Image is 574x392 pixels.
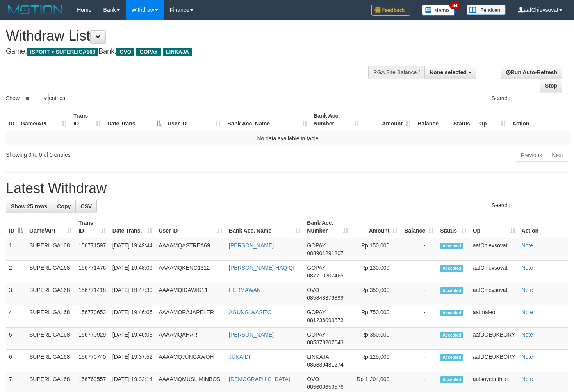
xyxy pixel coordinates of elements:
th: Balance [414,109,450,131]
span: Copy [57,203,71,209]
td: AAAAMQKENG1312 [155,261,226,283]
td: SUPERLIGA168 [26,328,75,350]
a: AGUNG WASITO [229,309,272,315]
a: Copy [52,200,76,213]
span: Accepted [440,332,463,338]
img: Feedback.jpg [371,5,410,16]
td: AAAAMQJUNGAWOH [155,350,226,372]
span: 34 [449,2,460,9]
a: Note [522,331,533,338]
th: Bank Acc. Number: activate to sort column ascending [310,109,362,131]
span: Copy 085608650576 to clipboard [307,384,343,390]
th: Action [519,216,568,238]
td: - [401,283,437,305]
h4: Game: Bank: [6,48,375,55]
a: Note [522,354,533,360]
div: Showing 0 to 0 of 0 entries [6,148,234,159]
th: Balance: activate to sort column ascending [401,216,437,238]
span: GOPAY [307,309,325,315]
img: MOTION_logo.png [6,4,65,16]
th: Game/API: activate to sort column ascending [18,109,70,131]
th: Game/API: activate to sort column ascending [26,216,75,238]
th: Amount: activate to sort column ascending [362,109,414,131]
h1: Latest Withdraw [6,181,568,196]
th: User ID: activate to sort column ascending [155,216,226,238]
td: 6 [6,350,26,372]
div: PGA Site Balance / [368,66,424,79]
td: - [401,238,437,261]
td: 156770653 [75,305,109,328]
th: Status: activate to sort column ascending [437,216,469,238]
td: 156771476 [75,261,109,283]
td: [DATE] 19:47:30 [109,283,156,305]
td: AAAAMQASTREA69 [155,238,226,261]
td: 156771597 [75,238,109,261]
label: Search: [492,200,568,211]
a: Show 25 rows [6,200,52,213]
span: CSV [80,203,92,209]
span: Copy 087710207465 to clipboard [307,272,343,279]
span: Accepted [440,354,463,361]
td: 156771418 [75,283,109,305]
td: AAAAMQAHARI [155,328,226,350]
td: - [401,261,437,283]
span: Copy 085878207043 to clipboard [307,339,343,345]
span: Accepted [440,243,463,249]
th: Bank Acc. Name: activate to sort column ascending [226,216,304,238]
td: [DATE] 19:49:44 [109,238,156,261]
span: Copy 088901291207 to clipboard [307,250,343,256]
td: SUPERLIGA168 [26,238,75,261]
span: GOPAY [136,48,161,56]
a: Note [522,287,533,293]
td: aafChievsovat [470,261,519,283]
a: Note [522,376,533,382]
span: None selected [430,69,467,75]
a: Stop [540,79,562,92]
td: SUPERLIGA168 [26,261,75,283]
span: Accepted [440,310,463,316]
span: Show 25 rows [11,203,47,209]
td: Rp 350,000 [351,328,401,350]
a: JUNAIDI [229,354,250,360]
th: Bank Acc. Number: activate to sort column ascending [304,216,351,238]
span: LINKAJA [307,354,329,360]
td: 2 [6,261,26,283]
td: SUPERLIGA168 [26,305,75,328]
input: Search: [513,93,568,104]
h1: Withdraw List [6,28,375,44]
a: Previous [516,149,547,162]
td: - [401,350,437,372]
a: [PERSON_NAME] [229,331,274,338]
td: - [401,328,437,350]
th: ID [6,109,18,131]
td: - [401,305,437,328]
span: Copy 081236090873 to clipboard [307,317,343,323]
span: Copy 085839481274 to clipboard [307,362,343,368]
td: 156770929 [75,328,109,350]
th: Trans ID: activate to sort column ascending [70,109,104,131]
td: 156770740 [75,350,109,372]
td: [DATE] 19:40:03 [109,328,156,350]
span: Copy 085848376899 to clipboard [307,295,343,301]
th: Status [450,109,476,131]
th: Date Trans.: activate to sort column descending [104,109,164,131]
th: Bank Acc. Name: activate to sort column ascending [224,109,310,131]
td: aafmaleo [470,305,519,328]
img: Button%20Memo.svg [422,5,455,16]
a: Note [522,309,533,315]
a: Run Auto-Refresh [501,66,562,79]
th: Trans ID: activate to sort column ascending [75,216,109,238]
a: [DEMOGRAPHIC_DATA] [229,376,290,382]
td: [DATE] 19:37:52 [109,350,156,372]
td: Rp 359,000 [351,283,401,305]
td: [DATE] 19:48:09 [109,261,156,283]
th: Op: activate to sort column ascending [470,216,519,238]
img: panduan.png [467,5,506,15]
th: User ID: activate to sort column ascending [164,109,224,131]
span: GOPAY [307,242,325,249]
th: Op: activate to sort column ascending [476,109,509,131]
a: HERMAWAN [229,287,261,293]
span: LINKAJA [163,48,192,56]
td: aafChievsovat [470,238,519,261]
span: OVO [116,48,134,56]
